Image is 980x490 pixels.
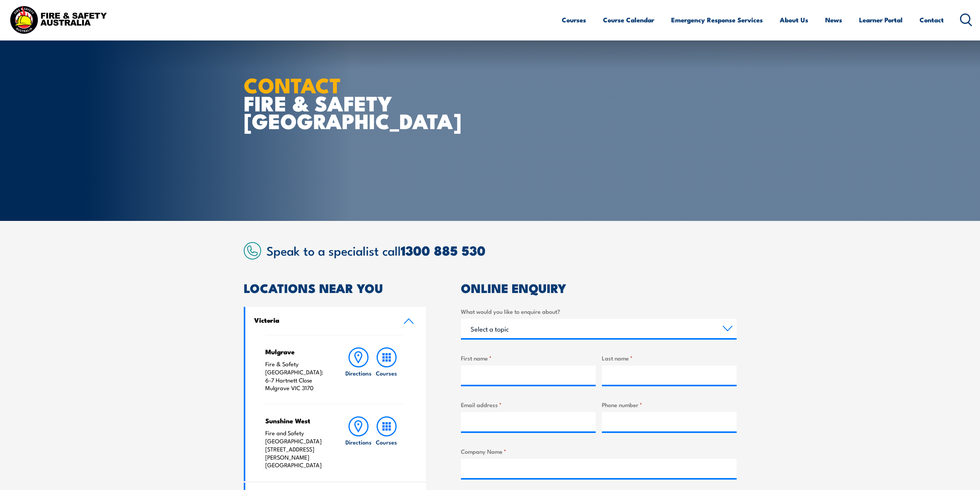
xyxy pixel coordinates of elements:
label: First name [461,354,596,362]
p: Fire and Safety [GEOGRAPHIC_DATA] [STREET_ADDRESS][PERSON_NAME] [GEOGRAPHIC_DATA] [265,429,330,469]
h6: Directions [345,438,372,446]
a: Directions [345,347,372,392]
h2: LOCATIONS NEAR YOU [244,282,426,293]
a: News [825,10,842,30]
a: Course Calendar [603,10,654,30]
a: Courses [373,416,400,469]
h1: FIRE & SAFETY [GEOGRAPHIC_DATA] [244,76,434,130]
h4: Mulgrave [265,347,330,356]
label: What would you like to enquire about? [461,307,737,316]
label: Email address [461,400,596,409]
a: 1300 885 530 [401,240,486,260]
h4: Sunshine West [265,416,330,425]
h2: Speak to a specialist call [266,243,737,257]
h2: ONLINE ENQUIRY [461,282,737,293]
a: Victoria [245,307,426,335]
h6: Courses [376,369,397,377]
label: Phone number [602,400,737,409]
a: About Us [780,10,808,30]
p: Fire & Safety [GEOGRAPHIC_DATA]: 6-7 Hartnett Close Mulgrave VIC 3170 [265,360,330,392]
a: Courses [373,347,400,392]
label: Last name [602,354,737,362]
a: Courses [562,10,586,30]
a: Contact [920,10,944,30]
a: Emergency Response Services [671,10,763,30]
label: Company Name [461,447,737,456]
h6: Courses [376,438,397,446]
strong: CONTACT [244,68,341,100]
a: Learner Portal [859,10,903,30]
h4: Victoria [254,316,392,324]
h6: Directions [345,369,372,377]
a: Directions [345,416,372,469]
